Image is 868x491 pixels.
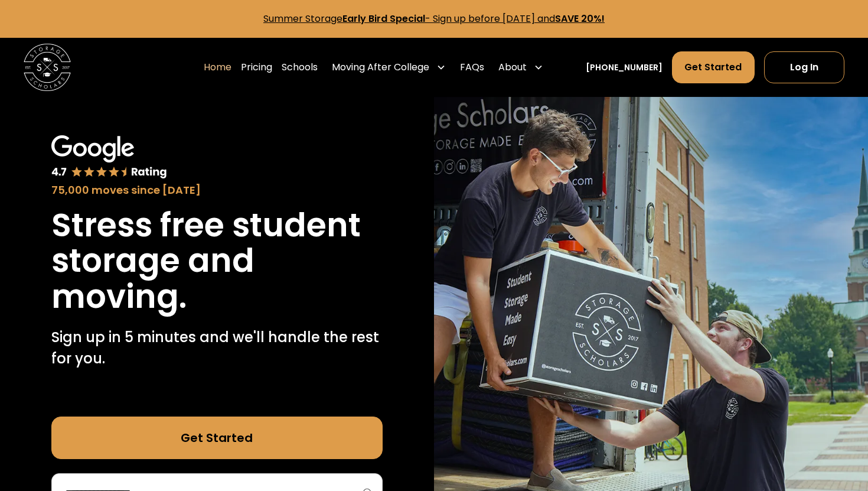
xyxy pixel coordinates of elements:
[555,12,605,25] strong: SAVE 20%!
[672,51,754,83] a: Get Started
[51,135,168,180] img: Google 4.7 star rating
[51,207,383,315] h1: Stress free student storage and moving.
[327,51,451,84] div: Moving After College
[332,60,429,74] div: Moving After College
[586,61,663,74] a: [PHONE_NUMBER]
[51,417,383,459] a: Get Started
[460,51,484,84] a: FAQs
[342,12,425,25] strong: Early Bird Special
[24,44,71,91] a: home
[204,51,231,84] a: Home
[24,44,71,91] img: Storage Scholars main logo
[764,51,844,83] a: Log In
[241,51,272,84] a: Pricing
[263,12,605,25] a: Summer StorageEarly Bird Special- Sign up before [DATE] andSAVE 20%!
[51,327,383,369] p: Sign up in 5 minutes and we'll handle the rest for you.
[494,51,548,84] div: About
[51,182,383,198] div: 75,000 moves since [DATE]
[498,60,527,74] div: About
[282,51,318,84] a: Schools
